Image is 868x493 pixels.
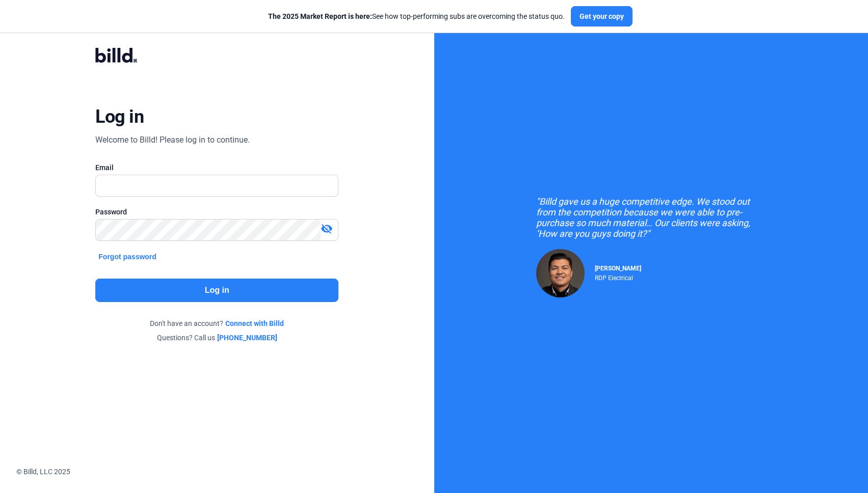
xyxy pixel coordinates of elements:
div: Log in [95,105,144,128]
img: Raul Pacheco [536,249,585,297]
div: Questions? Call us [95,333,338,343]
a: Connect with Billd [225,318,284,328]
div: Welcome to Billd! Please log in to continue. [95,134,250,146]
div: Password [95,207,338,217]
span: [PERSON_NAME] [595,265,641,272]
div: See how top-performing subs are overcoming the status quo. [268,11,565,21]
div: Don't have an account? [95,318,338,328]
mat-icon: visibility_off [321,223,333,235]
span: The 2025 Market Report is here: [268,12,372,20]
div: Email [95,162,338,173]
div: RDP Electrical [595,272,641,282]
a: [PHONE_NUMBER] [217,333,277,343]
button: Forgot password [95,251,160,262]
button: Get your copy [571,6,633,26]
div: "Billd gave us a huge competitive edge. We stood out from the competition because we were able to... [536,196,766,239]
button: Log in [95,279,338,302]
